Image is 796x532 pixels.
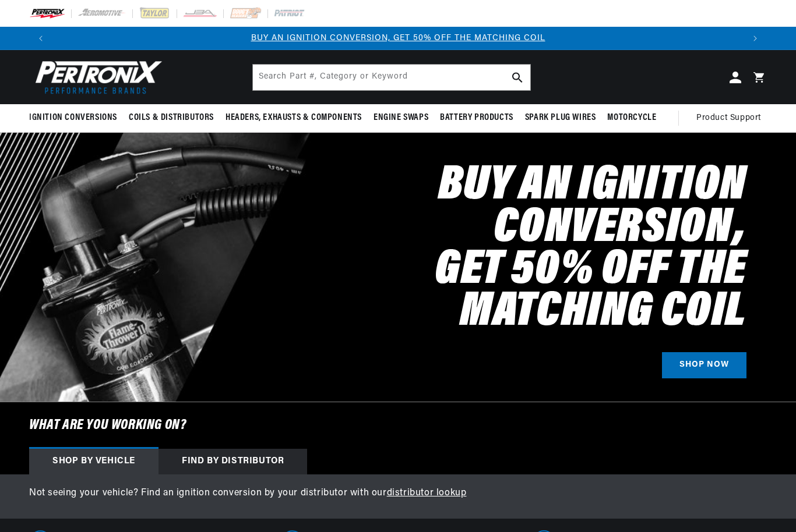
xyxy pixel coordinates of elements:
a: BUY AN IGNITION CONVERSION, GET 50% OFF THE MATCHING COIL [251,34,545,42]
summary: Battery Products [434,104,519,132]
span: Headers, Exhausts & Components [226,112,362,124]
h2: Buy an Ignition Conversion, Get 50% off the Matching Coil [248,165,746,334]
span: Battery Products [440,112,513,124]
div: Shop by vehicle [29,449,159,474]
summary: Motorcycle [601,104,662,132]
div: 1 of 3 [52,32,744,45]
a: distributor lookup [387,488,467,498]
button: Translation missing: en.sections.announcements.next_announcement [744,27,767,50]
summary: Ignition Conversions [29,104,123,132]
input: Search Part #, Category or Keyword [253,65,530,90]
div: Find by Distributor [159,449,307,474]
span: Motorcycle [607,112,656,124]
span: Engine Swaps [374,112,428,124]
span: Ignition Conversions [29,112,117,124]
div: Announcement [52,32,744,45]
summary: Spark Plug Wires [519,104,602,132]
button: Translation missing: en.sections.announcements.previous_announcement [29,27,52,50]
a: SHOP NOW [662,352,746,378]
summary: Product Support [696,104,767,132]
summary: Coils & Distributors [123,104,220,132]
summary: Engine Swaps [368,104,434,132]
summary: Headers, Exhausts & Components [220,104,368,132]
p: Not seeing your vehicle? Find an ignition conversion by your distributor with our [29,486,767,501]
span: Product Support [696,112,761,125]
span: Coils & Distributors [129,112,214,124]
img: Pertronix [29,57,163,97]
button: Search Part #, Category or Keyword [505,65,530,90]
span: Spark Plug Wires [525,112,596,124]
